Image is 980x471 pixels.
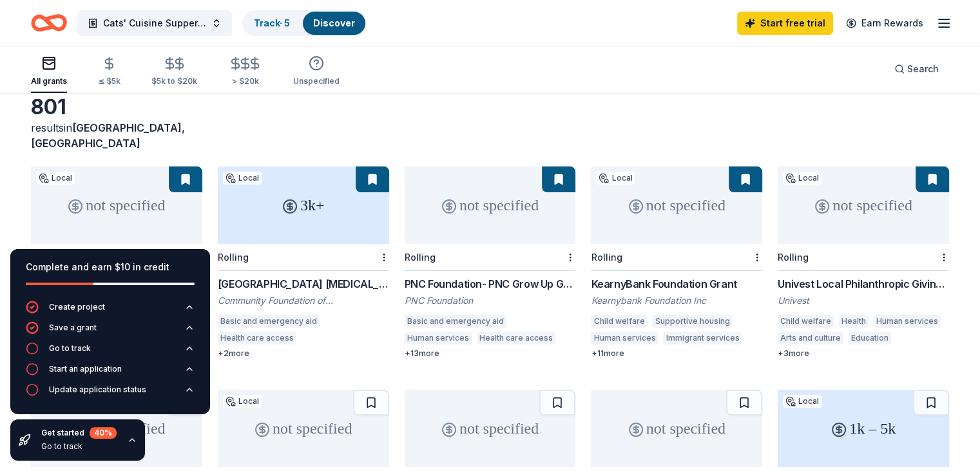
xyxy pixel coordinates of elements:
div: not specified [405,390,576,467]
a: not specifiedLocalRollingCitizens Philanthropic Foundation GrantCitizens Philanthropic Foundation... [31,166,202,348]
div: not specified [778,166,949,244]
button: Cats' Cuisine Supper Club [77,10,232,36]
div: Child welfare [591,315,647,328]
button: Save a grant [26,321,195,342]
div: Create project [49,302,105,312]
div: Health care access [477,332,555,345]
div: not specified [218,390,389,467]
div: not specified [591,166,762,244]
div: + 2 more [218,348,389,359]
a: not specifiedRollingPNC Foundation- PNC Grow Up GreatPNC FoundationBasic and emergency aidHuman s... [405,166,576,359]
div: Get started [41,427,117,439]
button: $5k to $20k [151,51,197,93]
button: Start an application [26,363,195,383]
button: Create project [26,301,195,321]
div: Health [839,315,869,328]
div: 3k+ [218,166,389,244]
div: Save a grant [49,323,97,333]
button: Update application status [26,383,195,404]
a: Start free trial [737,12,833,35]
div: Rolling [405,252,436,263]
div: Local [223,395,262,408]
div: Local [223,172,262,185]
div: Health care access [218,332,296,345]
div: not specified [591,390,762,467]
div: Go to track [49,343,91,354]
div: KearnyBank Foundation Grant [591,276,762,292]
span: in [31,121,185,150]
div: Education [849,332,891,345]
button: Search [884,56,949,82]
div: Child welfare [778,315,834,328]
div: 1k – 5k [778,390,949,467]
div: + 13 more [405,348,576,359]
div: $5k to $20k [151,76,197,86]
a: not specifiedLocalRollingKearnyBank Foundation GrantKearnybank Foundation IncChild welfareSupport... [591,166,762,359]
div: not specified [405,166,576,244]
button: Go to track [26,342,195,363]
div: > $20k [228,76,262,86]
div: All grants [31,76,67,86]
button: Track· 5Discover [242,10,367,36]
div: results [31,120,202,151]
div: Human services [405,332,472,345]
span: Cats' Cuisine Supper Club [103,15,206,31]
div: 801 [31,94,202,120]
a: 3k+LocalRolling[GEOGRAPHIC_DATA] [MEDICAL_DATA] Response FundCommunity Foundation of [GEOGRAPHIC_... [218,166,389,359]
div: Immigrant services [663,332,742,345]
div: + 3 more [778,348,949,359]
div: Univest [778,294,949,307]
button: ≤ $5k [98,51,120,93]
a: Discover [313,17,355,28]
div: Go to track [41,441,117,452]
div: Community Foundation of [GEOGRAPHIC_DATA] [218,294,389,307]
div: Update application status [49,385,146,395]
div: + 11 more [591,348,762,359]
div: Rolling [591,252,622,263]
a: Home [31,8,67,38]
div: Local [783,395,821,408]
button: All grants [31,50,67,93]
div: Arts and culture [778,332,843,345]
span: Search [907,61,939,77]
div: Kearnybank Foundation Inc [591,294,762,307]
div: Local [596,172,635,185]
div: Complete and earn $10 in credit [26,259,195,275]
div: [GEOGRAPHIC_DATA] [MEDICAL_DATA] Response Fund [218,276,389,292]
a: Track· 5 [254,17,290,28]
div: not specified [31,166,202,244]
div: Unspecified [293,76,340,86]
div: Supportive housing [652,315,732,328]
div: Start an application [49,364,122,374]
a: Earn Rewards [838,12,931,35]
div: 40 % [90,427,117,439]
span: [GEOGRAPHIC_DATA], [GEOGRAPHIC_DATA] [31,121,185,150]
div: PNC Foundation [405,294,576,307]
div: Local [36,172,75,185]
div: Human services [591,332,658,345]
div: PNC Foundation- PNC Grow Up Great [405,276,576,292]
div: Basic and emergency aid [405,315,506,328]
button: Unspecified [293,50,340,93]
div: ≤ $5k [98,76,120,86]
div: Rolling [778,252,809,263]
button: > $20k [228,51,262,93]
div: Basic and emergency aid [218,315,320,328]
a: not specifiedLocalRollingUnivest Local Philanthropic Giving ProgramUnivestChild welfareHealthHuma... [778,166,949,359]
div: Rolling [218,252,249,263]
div: Human services [874,315,941,328]
div: Univest Local Philanthropic Giving Program [778,276,949,292]
div: Local [783,172,821,185]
